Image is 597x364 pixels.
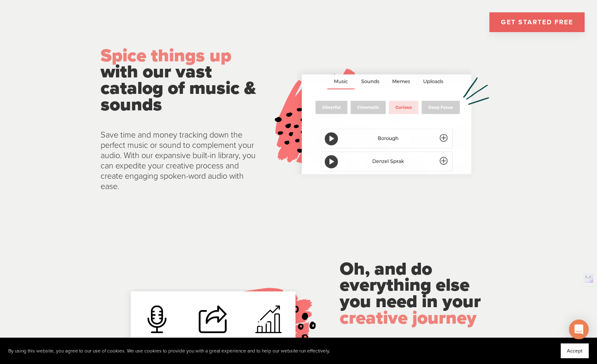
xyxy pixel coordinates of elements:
[340,307,477,329] span: creative journey
[101,130,257,192] p: Save time and money tracking down the perfect music or sound to complement your audio. With our e...
[101,45,231,67] span: Spice things up
[340,261,496,326] p: Oh, and do everything else you need in your
[489,12,585,32] a: GET STARTED FREE
[101,48,257,113] p: with our vast catalog of music & sounds
[561,343,589,358] button: Accept
[271,68,496,180] img: add_music_canvav_gray.png
[8,348,330,354] p: By using this website, you agree to our use of cookies. We use cookies to provide you with a grea...
[569,320,589,339] div: Open Intercom Messenger
[567,348,583,354] span: Accept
